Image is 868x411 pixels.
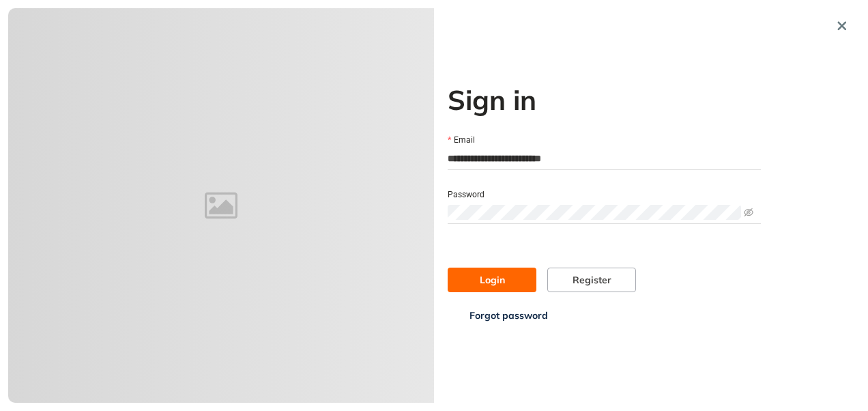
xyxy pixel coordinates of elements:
button: Forgot password [448,303,570,328]
h2: Sign in [448,83,761,116]
input: Password [448,205,741,220]
button: Login [448,268,536,292]
span: Forgot password [469,308,548,323]
input: Email [448,148,761,169]
button: Register [547,268,636,292]
span: Register [573,272,611,287]
span: eye-invisible [744,208,753,217]
span: Login [480,272,505,287]
label: Email [448,134,475,147]
label: Password [448,188,484,201]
